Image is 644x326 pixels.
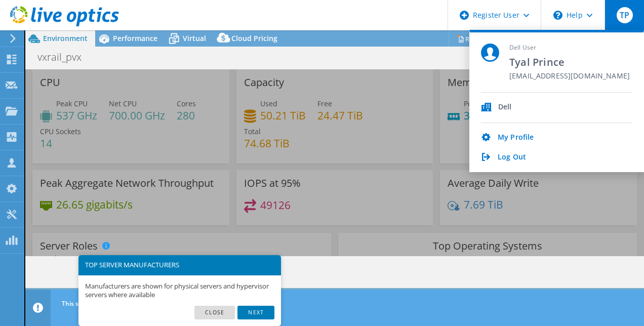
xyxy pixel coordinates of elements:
[237,306,274,319] a: Next
[231,33,277,43] span: Cloud Pricing
[617,7,633,23] span: TP
[498,103,512,112] div: Dell
[113,33,157,43] span: Performance
[498,133,534,143] a: My Profile
[33,52,97,63] h1: vxrail_pvx
[183,33,206,43] span: Virtual
[553,11,562,20] svg: \n
[498,153,526,162] a: Log Out
[43,33,88,43] span: Environment
[62,299,197,308] span: This site uses cookies to track your navigation.
[85,262,274,268] h3: TOP SERVER MANUFACTURERS
[509,44,630,52] span: Dell User
[509,55,630,69] span: Tyal Prince
[509,72,630,81] span: [EMAIL_ADDRESS][DOMAIN_NAME]
[449,31,497,47] a: Reports
[194,306,235,319] a: Close
[85,282,274,299] p: Manufacturers are shown for physical servers and hypervisor servers where available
